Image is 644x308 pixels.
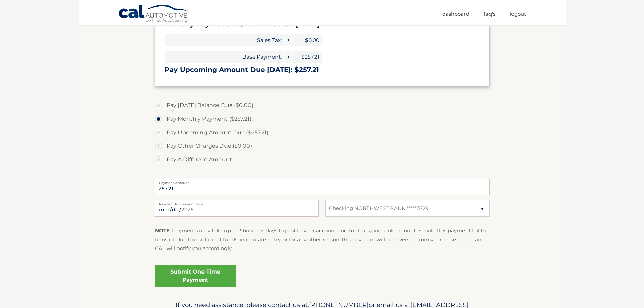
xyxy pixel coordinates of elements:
[155,265,236,287] a: Submit One Time Payment
[442,8,469,19] a: Dashboard
[155,153,490,166] label: Pay A Different Amount
[292,34,322,46] span: $0.00
[155,200,319,217] input: Payment Date
[165,66,480,74] h3: Pay Upcoming Amount Due [DATE]: $257.21
[155,179,490,184] label: Payment Amount
[155,99,490,112] label: Pay [DATE] Balance Due ($0.00)
[155,200,319,205] label: Payment Processing Date
[155,226,490,253] p: : Payments may take up to 3 business days to post to your account and to clear your bank account....
[285,51,291,63] span: +
[155,227,170,234] strong: NOTE
[484,8,495,19] a: FAQ's
[292,51,322,63] span: $257.21
[118,4,189,24] a: Cal Automotive
[285,34,291,46] span: +
[165,51,284,63] span: Base Payment:
[155,112,490,126] label: Pay Monthly Payment ($257.21)
[165,34,284,46] span: Sales Tax:
[155,179,490,195] input: Payment Amount
[510,8,526,19] a: Logout
[155,126,490,139] label: Pay Upcoming Amount Due ($257.21)
[155,139,490,153] label: Pay Other Charges Due ($0.00)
